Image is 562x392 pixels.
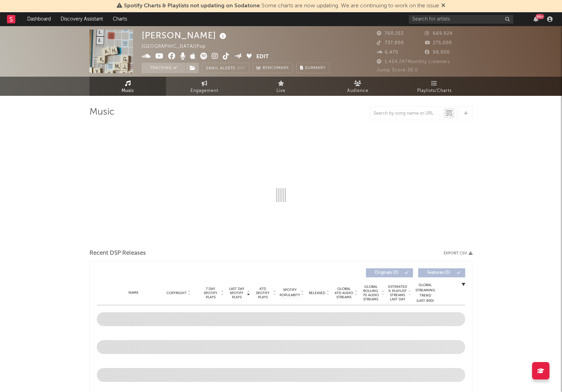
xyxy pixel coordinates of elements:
em: Off [237,67,245,70]
button: Email AlertsOff [202,63,249,73]
span: 275,000 [425,41,452,45]
a: Music [89,77,166,96]
span: Summary [305,66,326,70]
input: Search for artists [409,15,513,24]
span: 1,454,247 Monthly Listeners [377,60,450,64]
a: Playlists/Charts [396,77,473,96]
span: Recent DSP Releases [89,249,146,258]
span: Music [122,87,134,95]
button: Features(0) [418,268,465,277]
a: Engagement [166,77,243,96]
span: Spotify Charts & Playlists not updating on Sodatone [124,3,260,9]
div: 99 + [536,14,544,19]
button: Summary [296,63,329,73]
span: Estimated % Playlist Streams Last Day [388,285,407,301]
input: Search by song name or URL [370,111,444,116]
a: Audience [319,77,396,96]
button: Tracking [142,63,185,73]
button: 99+ [533,16,538,22]
span: Dismiss [441,3,445,9]
a: Dashboard [22,12,56,26]
span: 6,470 [377,50,398,55]
a: Live [243,77,319,96]
span: Audience [347,87,368,95]
div: Global Streaming Trend (Last 60D) [415,283,436,303]
span: Benchmark [263,64,289,72]
span: 737,800 [377,41,404,45]
span: Copyright [166,291,187,295]
span: Spotify Popularity [280,287,300,298]
a: Charts [108,12,132,26]
span: Features ( 0 ) [423,271,455,275]
span: Jump Score: 38.0 [377,68,418,72]
span: ATD Spotify Plays [253,287,272,299]
a: Discovery Assistant [56,12,108,26]
span: 7 Day Spotify Plays [201,287,220,299]
span: Playlists/Charts [417,87,452,95]
span: 760,253 [377,31,404,36]
span: Engagement [190,87,218,95]
span: : Some charts are now updating. We are continuing to work on the issue [124,3,439,9]
div: Name [111,290,156,295]
span: Global Rolling 7D Audio Streams [361,285,380,301]
span: Global ATD Audio Streams [334,287,353,299]
span: Live [276,87,286,95]
button: Originals(0) [366,268,413,277]
div: [GEOGRAPHIC_DATA] | Pop [142,43,214,51]
span: Released [309,291,325,295]
span: 98,000 [425,50,450,55]
button: Edit [256,53,269,61]
div: [PERSON_NAME] [142,30,228,41]
span: 669,924 [425,31,453,36]
a: Benchmark [253,63,293,73]
span: Last Day Spotify Plays [227,287,246,299]
button: Export CSV [444,251,473,255]
span: Originals ( 0 ) [370,271,403,275]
